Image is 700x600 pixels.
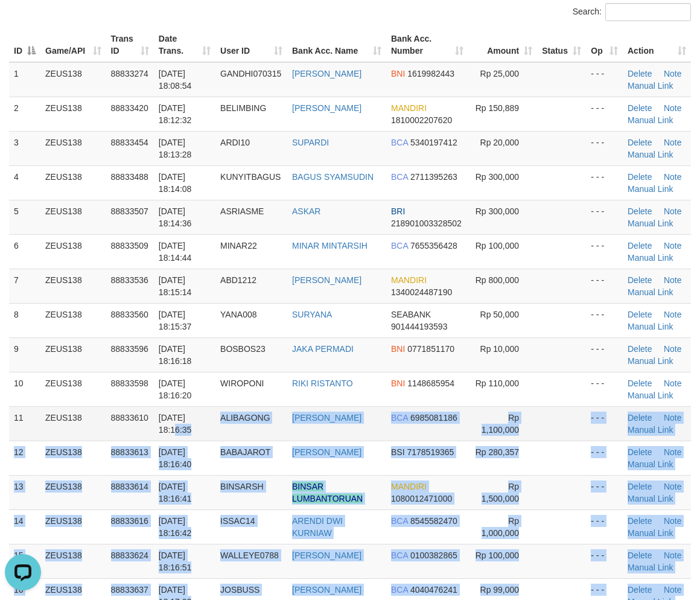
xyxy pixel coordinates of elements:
a: Manual Link [628,425,673,435]
a: Manual Link [628,184,673,194]
td: 4 [9,165,40,200]
td: - - - [586,97,623,131]
a: [PERSON_NAME] [292,585,361,595]
span: JOSBUSS [220,585,259,595]
span: 88833454 [111,138,148,147]
a: Note [664,138,682,147]
td: ZEUS138 [40,131,106,165]
td: 7 [9,269,40,303]
span: ABD1212 [220,275,256,285]
span: Rp 10,000 [480,344,520,354]
a: Delete [628,413,652,423]
span: 88833598 [111,378,148,388]
td: ZEUS138 [40,97,106,131]
a: Delete [628,585,652,595]
label: Search: [573,3,691,21]
span: [DATE] 18:15:14 [159,275,192,297]
td: - - - [586,62,623,97]
span: YANA008 [220,310,256,319]
a: Note [664,172,682,182]
a: Note [664,413,682,423]
span: MANDIRI [391,103,427,113]
a: Manual Link [628,219,673,228]
span: Copy 7178519365 to clipboard [407,447,454,457]
a: Delete [628,69,652,78]
span: Copy 1340024487190 to clipboard [391,287,452,297]
span: 88833596 [111,344,148,354]
a: Manual Link [628,322,673,331]
span: [DATE] 18:08:54 [159,69,192,91]
td: ZEUS138 [40,165,106,200]
a: Note [664,103,682,113]
span: Rp 1,500,000 [482,482,519,503]
td: 3 [9,131,40,165]
td: 15 [9,544,40,578]
a: Delete [628,310,652,319]
a: SURYANA [292,310,332,319]
span: [DATE] 18:16:42 [159,516,192,538]
td: - - - [586,475,623,509]
a: [PERSON_NAME] [292,447,361,457]
span: Rp 150,889 [476,103,519,113]
span: Rp 100,000 [476,241,519,251]
span: Rp 300,000 [476,172,519,182]
td: ZEUS138 [40,234,106,269]
td: ZEUS138 [40,303,106,337]
span: BOSBOS23 [220,344,266,354]
span: [DATE] 18:16:18 [159,344,192,366]
a: Delete [628,138,652,147]
td: - - - [586,165,623,200]
a: Manual Link [628,494,673,503]
td: - - - [586,269,623,303]
td: 10 [9,372,40,406]
span: BCA [391,516,408,526]
a: Manual Link [628,391,673,400]
td: 1 [9,62,40,97]
span: BCA [391,585,408,595]
span: 88833616 [111,516,148,526]
a: ARENDI DWI KURNIAW [292,516,343,538]
a: Manual Link [628,253,673,263]
button: Open LiveChat chat widget [5,5,41,41]
a: Note [664,241,682,251]
span: 88833536 [111,275,148,285]
a: Manual Link [628,459,673,469]
span: BCA [391,551,408,560]
td: ZEUS138 [40,475,106,509]
a: Delete [628,482,652,491]
span: [DATE] 18:15:37 [159,310,192,331]
span: 88833507 [111,206,148,216]
span: Rp 800,000 [476,275,519,285]
a: Note [664,344,682,354]
a: MINAR MINTARSIH [292,241,367,251]
span: BCA [391,241,408,251]
a: Note [664,585,682,595]
span: BNI [391,378,405,388]
a: Delete [628,241,652,251]
span: [DATE] 18:16:20 [159,378,192,400]
th: Bank Acc. Number: activate to sort column ascending [386,28,468,62]
span: BCA [391,413,408,423]
td: ZEUS138 [40,62,106,97]
a: Delete [628,516,652,526]
a: Manual Link [628,563,673,572]
span: Copy 0771851170 to clipboard [407,344,454,354]
a: [PERSON_NAME] [292,275,361,285]
a: [PERSON_NAME] [292,413,361,423]
a: Delete [628,344,652,354]
span: 88833560 [111,310,148,319]
span: BSI [391,447,405,457]
span: Rp 50,000 [480,310,520,319]
a: BINSAR LUMBANTORUAN [292,482,363,503]
span: [DATE] 18:14:44 [159,241,192,263]
td: 9 [9,337,40,372]
span: Rp 1,000,000 [482,516,519,538]
span: [DATE] 18:14:08 [159,172,192,194]
a: Note [664,69,682,78]
td: 8 [9,303,40,337]
span: KUNYITBAGUS [220,172,281,182]
span: 88833624 [111,551,148,560]
span: Copy 1148685954 to clipboard [407,378,454,388]
th: Action: activate to sort column ascending [623,28,691,62]
td: 11 [9,406,40,441]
